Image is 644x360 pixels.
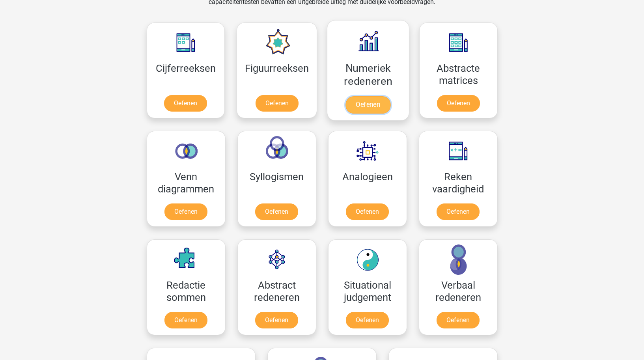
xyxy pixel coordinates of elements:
[346,203,389,220] a: Oefenen
[164,203,207,220] a: Oefenen
[437,95,480,112] a: Oefenen
[164,95,207,112] a: Oefenen
[255,312,298,328] a: Oefenen
[256,95,299,112] a: Oefenen
[346,312,389,328] a: Oefenen
[437,203,480,220] a: Oefenen
[345,96,390,114] a: Oefenen
[164,312,207,328] a: Oefenen
[255,203,298,220] a: Oefenen
[437,312,480,328] a: Oefenen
